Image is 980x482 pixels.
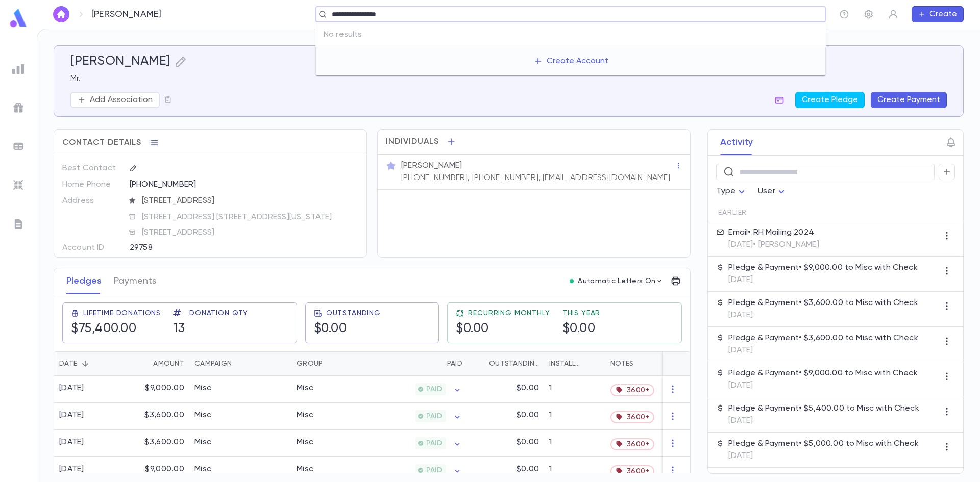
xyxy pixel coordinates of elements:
[456,321,489,337] h5: $0.00
[422,412,446,420] span: PAID
[291,351,368,376] div: Group
[173,321,185,337] h5: 13
[297,351,323,376] div: Group
[544,376,605,403] div: 1
[517,437,539,447] p: $0.00
[138,227,359,238] span: [STREET_ADDRESS]
[468,309,550,317] span: Recurring Monthly
[422,439,446,447] span: PAID
[130,240,308,255] div: 29758
[194,383,211,393] div: Misc
[473,356,489,372] button: Sort
[728,310,918,320] p: [DATE]
[62,138,141,148] span: Contact Details
[728,416,919,426] p: [DATE]
[716,182,748,201] div: Type
[795,92,865,108] button: Create Pledge
[62,240,121,256] p: Account ID
[59,464,84,474] div: [DATE]
[194,464,211,474] div: Misc
[77,356,93,372] button: Sort
[627,440,649,448] span: 3600+
[718,209,747,217] span: Earlier
[12,102,24,114] img: campaigns_grey.99e729a5f7ee94e3726e6486bddda8f1.svg
[544,430,605,457] div: 1
[401,161,462,171] p: [PERSON_NAME]
[59,351,77,376] div: Date
[123,351,189,376] div: Amount
[610,351,633,376] div: Notes
[544,403,605,430] div: 1
[194,410,211,420] div: Misc
[578,277,655,285] p: Automatic Letters On
[297,410,313,420] div: Misc
[70,54,170,69] h5: [PERSON_NAME]
[468,351,544,376] div: Outstanding
[90,95,153,105] p: Add Association
[431,356,447,372] button: Sort
[517,383,539,393] p: $0.00
[728,451,918,461] p: [DATE]
[59,410,84,420] div: [DATE]
[138,196,359,206] span: [STREET_ADDRESS]
[525,52,617,71] button: Create Account
[728,403,919,414] p: Pledge & Payment • $5,400.00 to Misc with Check
[12,140,24,153] img: batches_grey.339ca447c9d9533ef1741baa751efc33.svg
[232,356,248,372] button: Sort
[720,130,753,155] button: Activity
[489,351,539,376] div: Outstanding
[297,437,313,447] div: Misc
[137,356,153,372] button: Sort
[62,193,121,209] p: Address
[517,410,539,420] p: $0.00
[194,351,232,376] div: Campaign
[123,376,189,403] div: $9,000.00
[728,333,918,343] p: Pledge & Payment • $3,600.00 to Misc with Check
[562,321,596,337] h5: $0.00
[401,173,671,183] p: [PHONE_NUMBER], [PHONE_NUMBER], [EMAIL_ADDRESS][DOMAIN_NAME]
[566,274,668,288] button: Automatic Letters On
[315,22,826,47] div: No results
[83,309,161,317] span: Lifetime Donations
[71,321,136,337] h5: $75,400.00
[562,309,601,317] span: This Year
[517,464,539,474] p: $0.00
[194,437,211,447] div: Misc
[153,351,184,376] div: Amount
[549,351,584,376] div: Installments
[716,187,736,195] span: Type
[12,63,24,75] img: reports_grey.c525e4749d1bce6a11f5fe2a8de1b229.svg
[70,73,947,84] p: Mr.
[297,464,313,474] div: Misc
[189,309,248,317] span: Donation Qty
[70,92,160,108] button: Add Association
[605,351,733,376] div: Notes
[728,227,819,238] p: Email • RH Mailing 2024
[59,437,84,447] div: [DATE]
[728,263,917,273] p: Pledge & Payment • $9,000.00 to Misc with Check
[297,383,313,393] div: Misc
[138,212,359,222] span: [STREET_ADDRESS] [STREET_ADDRESS][US_STATE]
[627,413,649,421] span: 3600+
[584,356,600,372] button: Sort
[66,268,102,294] button: Pledges
[130,176,358,192] div: [PHONE_NUMBER]
[447,351,462,376] div: Paid
[728,275,917,285] p: [DATE]
[544,351,605,376] div: Installments
[758,182,788,201] div: User
[758,187,775,195] span: User
[627,386,649,394] span: 3600+
[728,298,918,308] p: Pledge & Payment • $3,600.00 to Misc with Check
[55,10,67,18] img: home_white.a664292cf8c1dea59945f0da9f25487c.svg
[123,403,189,430] div: $3,600.00
[114,268,156,294] button: Payments
[368,351,468,376] div: Paid
[62,176,121,193] p: Home Phone
[386,137,439,147] span: Individuals
[728,439,918,449] p: Pledge & Payment • $5,000.00 to Misc with Check
[871,92,947,108] button: Create Payment
[59,383,84,393] div: [DATE]
[422,466,446,474] span: PAID
[123,430,189,457] div: $3,600.00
